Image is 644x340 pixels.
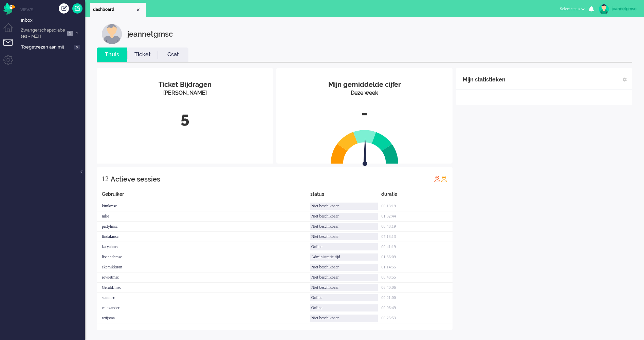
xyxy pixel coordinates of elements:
div: jeannetgmsc [127,24,173,44]
div: Ticket Bijdragen [102,80,268,90]
div: 00:48:55 [381,272,453,283]
div: Niet beschikbaar [310,264,378,271]
div: Online [310,304,378,311]
div: 06:40:06 [381,283,453,293]
span: Select status [560,6,580,11]
img: profile_red.svg [434,175,441,182]
div: Gebruiker [97,191,310,201]
img: arrow.svg [350,138,380,168]
div: - [281,102,447,125]
div: katyahmsc [97,242,310,252]
div: Niet beschikbaar [310,284,378,291]
div: wtijsma [97,313,310,323]
div: 07:13:13 [381,232,453,242]
li: Admin menu [3,55,19,70]
img: profile_orange.svg [441,175,447,182]
div: Mijn statistieken [463,73,505,87]
div: kimkmsc [97,201,310,211]
img: flow_omnibird.svg [3,3,15,15]
div: Niet beschikbaar [310,203,378,210]
a: Thuis [97,51,127,59]
div: 01:14:55 [381,262,453,272]
div: stanmsc [97,293,310,303]
span: 0 [74,45,80,50]
span: 1 [67,31,73,36]
div: Niet beschikbaar [310,223,378,230]
li: Csat [158,48,188,62]
button: Select status [556,4,589,14]
div: jeannetgmsc [612,5,637,12]
a: Csat [158,51,188,59]
div: Administratie tijd [310,253,378,261]
span: Zwangerschapsdiabetes - MZH [20,27,65,40]
div: Close tab [135,7,141,13]
li: Tickets menu [3,39,19,54]
div: GeraldJmsc [97,283,310,293]
a: Inbox [20,16,85,24]
div: duratie [381,191,453,201]
div: Online [310,294,378,301]
div: 00:06:49 [381,303,453,313]
span: Inbox [21,17,85,24]
a: Ticket [127,51,158,59]
div: lindakmsc [97,232,310,242]
div: [PERSON_NAME] [102,89,268,97]
div: 00:21:00 [381,293,453,303]
div: Deze week [281,89,447,97]
div: lisannebmsc [97,252,310,262]
div: pattylmsc [97,222,310,232]
div: 00:25:53 [381,313,453,323]
a: Omnidesk [3,4,15,10]
img: avatar [599,4,609,14]
div: 00:13:19 [381,201,453,211]
li: Ticket [127,48,158,62]
div: 00:41:19 [381,242,453,252]
li: Dashboard [90,3,146,17]
div: status [310,191,382,201]
div: Niet beschikbaar [310,274,378,281]
div: 01:32:44 [381,211,453,222]
img: customer.svg [102,24,122,44]
a: Quick Ticket [72,3,82,14]
li: Thuis [97,48,127,62]
div: 00:48:19 [381,222,453,232]
img: semi_circle.svg [331,130,399,164]
div: ekemikkiran [97,262,310,272]
li: Views [20,7,85,13]
div: Niet beschikbaar [310,233,378,240]
div: rowietmsc [97,272,310,283]
div: mlie [97,211,310,222]
div: 5 [102,107,268,130]
div: Niet beschikbaar [310,315,378,322]
div: 12 [102,172,109,186]
div: 01:36:09 [381,252,453,262]
div: Actieve sessies [111,172,160,186]
a: Toegewezen aan mij 0 [20,43,85,51]
span: Toegewezen aan mij [21,44,72,51]
li: Dashboard menu [3,23,19,38]
div: ealexander [97,303,310,313]
li: Select status [556,2,589,17]
div: Creëer ticket [59,3,69,14]
span: dashboard [93,7,135,13]
div: Online [310,243,378,250]
a: jeannetgmsc [597,4,637,14]
div: Mijn gemiddelde cijfer [281,80,447,90]
div: Niet beschikbaar [310,213,378,220]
